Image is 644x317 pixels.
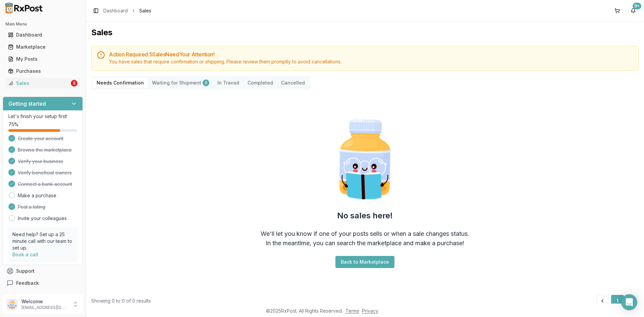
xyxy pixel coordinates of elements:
[18,135,63,142] span: Create your account
[18,215,67,222] a: Invite your colleagues
[3,3,46,13] img: RxPost Logo
[139,7,151,14] span: Sales
[611,295,624,307] button: 1
[109,58,633,65] div: You have sales that require confirmation or shipping. Please review them promptly to avoid cancel...
[3,66,83,76] button: Purchases
[8,113,77,120] p: Let's finish your setup first!
[3,42,83,52] button: Marketplace
[18,192,56,199] a: Make a purchase
[628,5,639,16] button: 9+
[261,229,469,239] div: We'll let you know if one of your posts sells or when a sale changes status.
[633,3,641,9] div: 9+
[71,80,77,87] div: 5
[5,65,80,77] a: Purchases
[12,231,73,251] p: Need help? Set up a 25 minute call with our team to set up.
[5,21,80,27] h2: Main Menu
[18,169,72,176] span: Verify beneficial owners
[18,147,72,153] span: Browse the marketplace
[8,80,69,87] div: Sales
[345,308,359,314] a: Terms
[16,280,39,286] span: Feedback
[8,44,77,50] div: Marketplace
[5,41,80,53] a: Marketplace
[277,77,309,88] button: Cancelled
[21,298,68,305] p: Welcome
[8,100,46,108] h3: Getting started
[5,77,80,89] a: Sales5
[91,298,151,304] div: Showing 0 to 0 of 0 results
[21,305,68,310] p: [EMAIL_ADDRESS][DOMAIN_NAME]
[103,7,128,14] a: Dashboard
[109,52,633,57] h5: Action Required: 5 Sale s Need Your Attention!
[148,77,213,88] button: Waiting for Shipment
[93,77,148,88] button: Needs Confirmation
[621,294,637,310] div: Open Intercom Messenger
[3,78,83,89] button: Sales5
[3,265,83,277] button: Support
[8,121,18,128] span: 75 %
[3,30,83,40] button: Dashboard
[266,239,464,248] div: In the meantime, you can search the marketplace and make a purchase!
[18,181,72,188] span: Connect a bank account
[8,68,77,74] div: Purchases
[322,116,408,202] img: Smart Pill Bottle
[244,77,277,88] button: Completed
[12,252,38,257] a: Book a call
[335,256,394,268] button: Back to Marketplace
[8,56,77,62] div: My Posts
[91,27,639,38] h1: Sales
[203,80,209,86] div: 5
[337,210,393,221] h2: No sales here!
[5,29,80,41] a: Dashboard
[8,32,77,38] div: Dashboard
[18,204,45,210] span: Post a listing
[213,77,244,88] button: In Transit
[3,54,83,64] button: My Posts
[362,308,378,314] a: Privacy
[18,158,63,165] span: Verify your business
[103,7,151,14] nav: breadcrumb
[3,277,83,289] button: Feedback
[7,299,17,310] img: User avatar
[5,53,80,65] a: My Posts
